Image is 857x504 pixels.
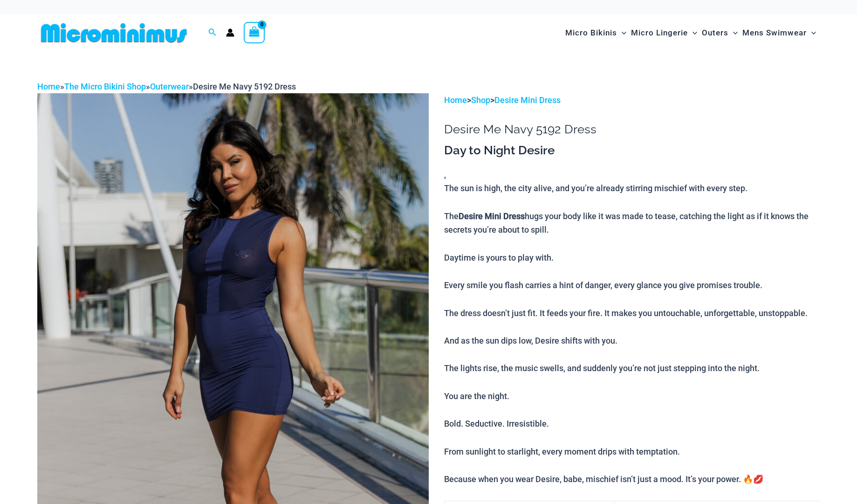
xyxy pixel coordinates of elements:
[494,95,561,105] a: Desire Mini Dress
[699,19,740,47] a: OutersMenu ToggleMenu Toggle
[471,95,490,105] a: Shop
[37,82,296,91] span: » » »
[807,21,816,45] span: Menu Toggle
[244,22,265,43] a: View Shopping Cart, empty
[208,27,217,39] a: Search icon link
[629,19,699,47] a: Micro LingerieMenu ToggleMenu Toggle
[444,95,467,105] a: Home
[459,211,525,221] b: Desire Mini Dress
[444,143,820,159] h3: Day to Night Desire
[631,21,688,45] span: Micro Lingerie
[444,181,820,486] p: The sun is high, the city alive, and you’re already stirring mischief with every step. The hugs y...
[562,17,820,48] nav: Site Navigation
[226,28,234,37] a: Account icon link
[563,19,629,47] a: Micro BikinisMenu ToggleMenu Toggle
[702,21,728,45] span: Outers
[193,82,296,91] span: Desire Me Navy 5192 Dress
[740,19,818,47] a: Mens SwimwearMenu ToggleMenu Toggle
[64,82,146,91] a: The Micro Bikini Shop
[444,143,820,486] div: ,
[37,82,60,91] a: Home
[742,21,807,45] span: Mens Swimwear
[444,93,820,107] p: > >
[444,122,820,137] h1: Desire Me Navy 5192 Dress
[37,22,191,43] img: MM SHOP LOGO FLAT
[565,21,617,45] span: Micro Bikinis
[617,21,626,45] span: Menu Toggle
[728,21,738,45] span: Menu Toggle
[688,21,697,45] span: Menu Toggle
[150,82,189,91] a: Outerwear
